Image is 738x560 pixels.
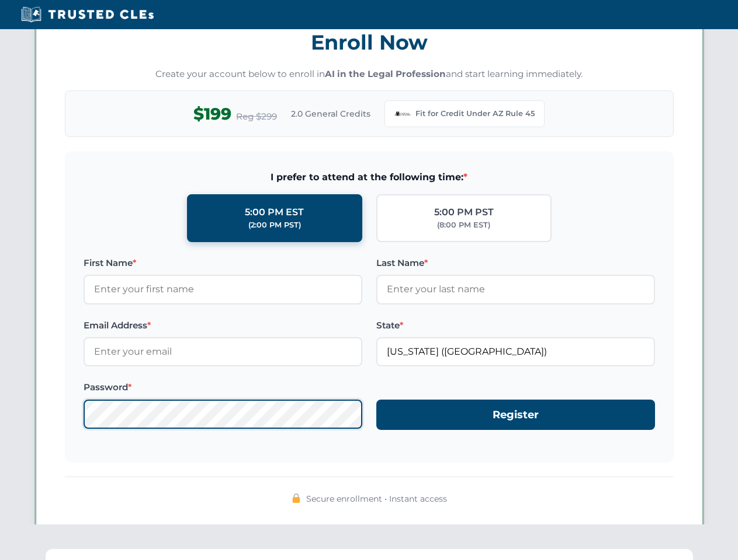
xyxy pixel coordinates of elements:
span: 2.0 General Credits [291,107,370,120]
div: 5:00 PM EST [245,205,304,220]
img: 🔒 [292,494,301,503]
span: Secure enrollment • Instant access [306,492,447,505]
span: I prefer to attend at the following time: [84,170,655,185]
span: Fit for Credit Under AZ Rule 45 [415,108,535,120]
label: First Name [84,256,362,270]
span: $199 [193,101,231,127]
button: Register [376,400,655,430]
label: Email Address [84,318,362,332]
input: Enter your first name [84,275,362,304]
input: Enter your email [84,337,362,366]
label: Last Name [376,256,655,270]
img: Trusted CLEs [18,6,157,23]
div: (8:00 PM EST) [437,219,490,231]
input: Enter your last name [376,275,655,304]
div: 5:00 PM PST [434,205,494,220]
span: Reg $299 [236,110,277,124]
input: Arizona (AZ) [376,337,655,366]
label: State [376,318,655,332]
label: Password [84,380,362,394]
h3: Enroll Now [65,24,674,61]
div: (2:00 PM PST) [248,219,301,231]
strong: AI in the Legal Profession [325,68,446,79]
img: Arizona Bar [394,106,411,122]
p: Create your account below to enroll in and start learning immediately. [65,68,674,81]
